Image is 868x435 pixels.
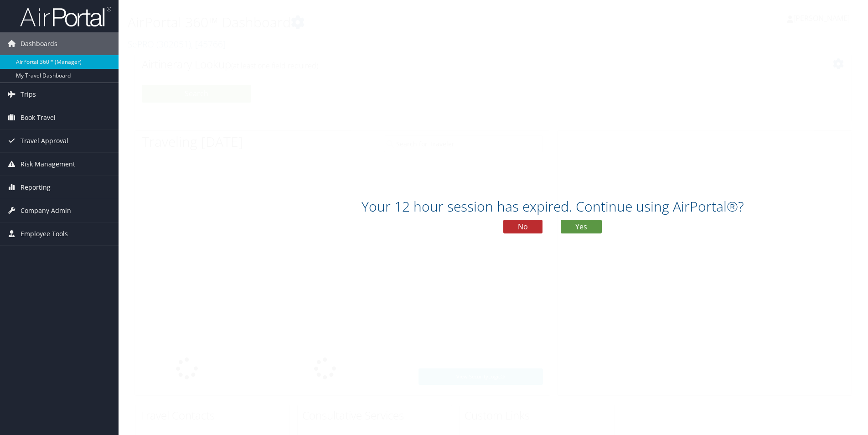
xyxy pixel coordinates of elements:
[21,176,51,199] span: Reporting
[20,6,111,27] img: airportal-logo.png
[21,129,68,152] span: Travel Approval
[21,199,71,222] span: Company Admin
[21,153,75,176] span: Risk Management
[561,220,602,233] button: Yes
[21,106,56,129] span: Book Travel
[21,223,68,245] span: Employee Tools
[21,32,57,55] span: Dashboards
[503,220,542,233] button: No
[21,83,36,106] span: Trips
